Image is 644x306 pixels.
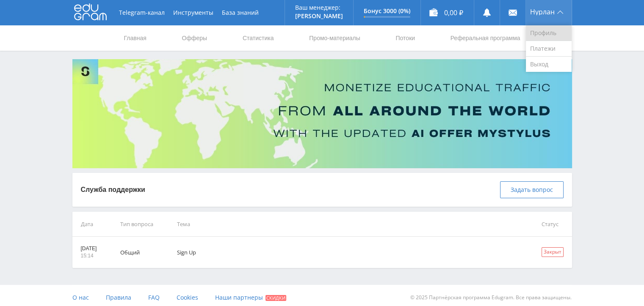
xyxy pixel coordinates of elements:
a: Статистика [242,25,275,51]
img: Banner [72,59,572,168]
span: Правила [106,293,131,301]
p: Ваш менеджер: [295,4,343,11]
span: Cookies [177,293,198,301]
td: Тема [165,212,529,237]
a: Офферы [181,25,208,51]
td: Общий [108,237,165,268]
p: [DATE] [81,245,97,252]
p: [PERSON_NAME] [295,13,343,19]
td: Sign Up [165,237,529,268]
a: Реферальная программа [450,25,521,51]
span: Наши партнеры [215,293,263,301]
span: О нас [72,293,89,301]
span: Скидки [265,295,286,301]
a: Главная [123,25,147,51]
button: Задать вопрос [500,181,564,198]
p: Служба поддержки [81,185,145,194]
a: Платежи [526,41,572,57]
td: Статус [530,212,572,237]
p: Бонус 3000 (0%) [364,8,410,14]
a: Выход [526,57,572,72]
a: Промо-материалы [308,25,361,51]
span: Нурлан [530,8,555,15]
a: Потоки [395,25,416,51]
td: Дата [72,212,109,237]
span: FAQ [148,293,160,301]
span: Задать вопрос [511,186,553,193]
p: 15:14 [81,252,97,260]
td: Тип вопроса [108,212,165,237]
div: Закрыт [542,247,564,257]
a: Профиль [526,25,572,41]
